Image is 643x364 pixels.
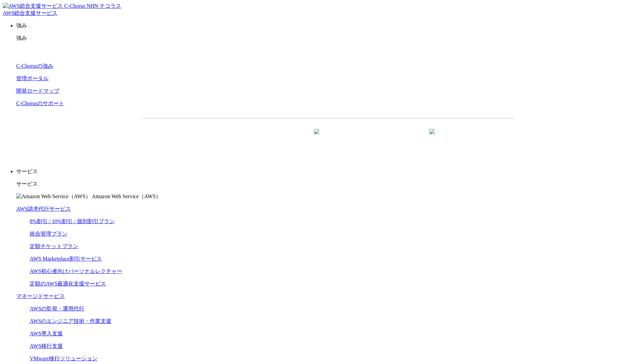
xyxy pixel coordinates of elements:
a: 8%割引 / 10%割引 / 個別割引プラン [30,218,115,224]
a: VMware移行ソリューション [30,356,98,361]
img: Amazon Web Service（AWS） [16,193,91,200]
a: AWSの監視・運用代行 [30,306,84,311]
a: 定額のAWS最適化支援サービス [30,281,106,286]
p: サービス [16,168,640,175]
a: AWSのエンジニア技術・作業支援 [30,318,111,324]
a: AWS移行支援 [30,343,63,349]
a: 開発ロードマップ [16,88,59,94]
a: 統合管理プラン [30,231,68,237]
p: 強み [16,35,640,42]
img: 矢印 [429,129,435,146]
p: サービス [16,181,640,188]
a: AWS Marketplace割引サービス [30,256,102,262]
a: まずは相談する [332,129,440,146]
a: 資料を請求する [216,129,325,146]
a: AWS初心者向けパーソナルレクチャー [30,268,122,274]
a: 定額チケットプラン [30,243,78,249]
a: AWS総合支援サービス C-Chorus NHN テコラスAWS総合支援サービス [3,3,121,16]
a: 管理ポータル [16,75,49,81]
img: AWS総合支援サービス C-Chorus [3,3,85,10]
a: AWS請求代行サービス [16,206,71,212]
a: C-Chorusの強み [16,63,53,69]
p: 強み [16,22,640,29]
img: 矢印 [314,129,319,146]
span: Amazon Web Service（AWS） [92,193,161,199]
a: C-Chorusのサポート [16,100,64,106]
a: AWS導入支援 [30,331,63,336]
a: マネージドサービス [16,293,65,299]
